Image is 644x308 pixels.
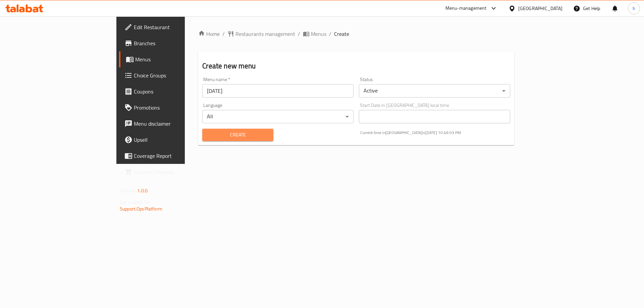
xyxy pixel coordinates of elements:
[360,130,510,136] p: Current time in [GEOGRAPHIC_DATA] is [DATE] 10:49:03 PM
[120,198,151,206] span: Get support on:
[134,71,219,79] span: Choice Groups
[119,67,224,83] a: Choice Groups
[120,204,162,213] a: Support.OpsPlatform
[119,164,224,180] a: Grocery Checklist
[134,23,219,31] span: Edit Restaurant
[445,4,487,12] div: Menu-management
[334,30,349,38] span: Create
[202,110,354,123] div: All
[137,186,148,195] span: 1.0.0
[120,186,136,195] span: Version:
[298,30,300,38] li: /
[359,84,510,98] div: Active
[134,136,219,144] span: Upsell
[198,30,514,38] nav: breadcrumb
[134,152,219,160] span: Coverage Report
[134,120,219,128] span: Menu disclaimer
[119,132,224,148] a: Upsell
[134,87,219,96] span: Coupons
[135,55,219,63] span: Menus
[227,30,295,38] a: Restaurants management
[119,83,224,100] a: Coupons
[119,35,224,51] a: Branches
[202,84,354,98] input: Please enter Menu name
[119,19,224,35] a: Edit Restaurant
[134,168,219,176] span: Grocery Checklist
[134,39,219,47] span: Branches
[235,30,295,38] span: Restaurants management
[303,30,326,38] a: Menus
[119,116,224,132] a: Menu disclaimer
[119,100,224,116] a: Promotions
[633,5,635,12] span: h
[134,104,219,112] span: Promotions
[518,5,562,12] div: [GEOGRAPHIC_DATA]
[119,148,224,164] a: Coverage Report
[202,61,510,71] h2: Create new menu
[119,51,224,67] a: Menus
[311,30,326,38] span: Menus
[202,129,273,141] button: Create
[208,131,268,139] span: Create
[329,30,331,38] li: /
